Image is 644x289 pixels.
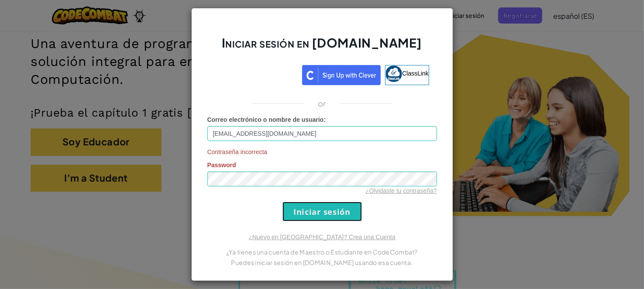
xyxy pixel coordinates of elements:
[282,202,362,221] input: Iniciar sesión
[207,148,437,156] span: Contraseña incorrecta
[207,116,324,123] span: Correo electrónico o nombre de usuario
[207,257,437,268] p: Puedes iniciar sesión en [DOMAIN_NAME] usando esa cuenta.
[207,247,437,257] p: ¿Ya tienes una cuenta de Maestro o Estudiante en CodeCombat?
[248,234,395,241] a: ¿Nuevo en [GEOGRAPHIC_DATA]? Crea una Cuenta
[386,65,402,82] img: classlink-logo-small.png
[210,64,302,83] iframe: Botón de Acceder con Google
[207,162,236,169] span: Password
[302,65,381,85] img: clever_sso_button@2x.png
[402,70,429,77] span: ClassLink
[365,187,437,194] a: ¿Olvidaste tu contraseña?
[318,98,326,109] p: or
[207,115,326,124] label: :
[207,34,437,60] h2: Iniciar sesión en [DOMAIN_NAME]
